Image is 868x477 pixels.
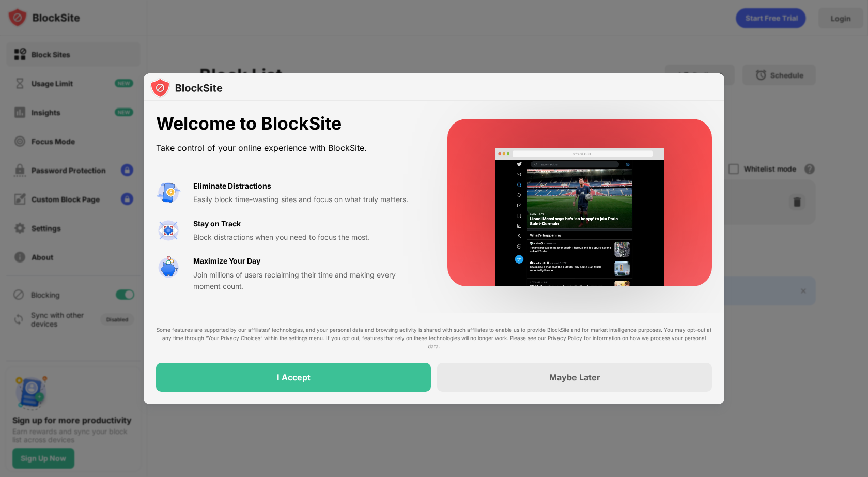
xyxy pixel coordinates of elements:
[277,372,311,382] div: I Accept
[156,180,181,205] img: value-avoid-distractions.svg
[150,78,223,98] img: logo-blocksite.svg
[156,113,423,134] div: Welcome to BlockSite
[193,232,423,243] div: Block distractions when you need to focus the most.
[156,218,181,243] img: value-focus.svg
[156,141,423,156] div: Take control of your online experience with BlockSite.
[193,255,260,267] div: Maximize Your Day
[548,335,582,341] a: Privacy Policy
[193,180,271,192] div: Eliminate Distractions
[193,194,423,205] div: Easily block time-wasting sites and focus on what truly matters.
[193,218,241,229] div: Stay on Track
[193,269,423,293] div: Join millions of users reclaiming their time and making every moment count.
[156,326,712,350] div: Some features are supported by our affiliates’ technologies, and your personal data and browsing ...
[549,372,600,382] div: Maybe Later
[156,255,181,280] img: value-safe-time.svg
